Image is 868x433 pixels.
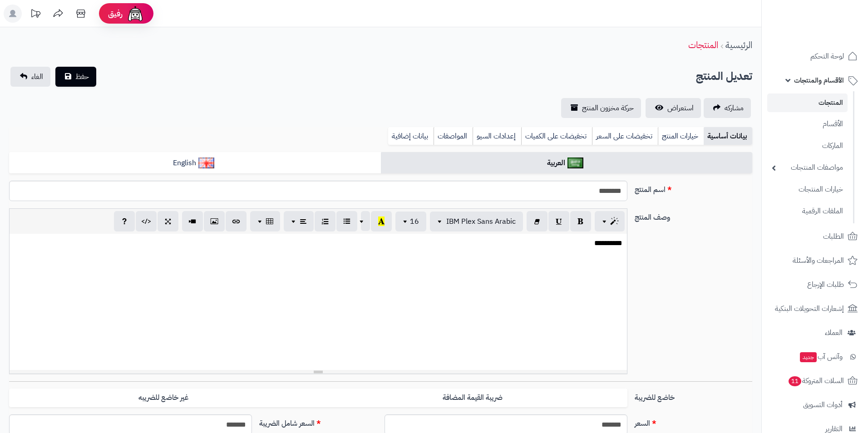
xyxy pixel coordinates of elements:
a: تخفيضات على السعر [592,127,658,145]
span: الأقسام والمنتجات [794,74,844,87]
a: مشاركه [704,98,751,118]
a: تخفيضات على الكميات [521,127,592,145]
button: IBM Plex Sans Arabic [430,212,523,231]
a: العربية [381,152,753,174]
a: لوحة التحكم [767,45,863,67]
a: طلبات الإرجاع [767,274,863,295]
label: غير خاضع للضريبه [9,389,318,407]
a: المنتجات [688,38,718,52]
a: بيانات إضافية [388,127,434,145]
a: مواصفات المنتجات [767,158,848,177]
span: المراجعات والأسئلة [793,254,844,267]
span: IBM Plex Sans Arabic [446,216,516,227]
span: حركة مخزون المنتج [582,103,634,113]
a: خيارات المنتجات [767,180,848,199]
a: الغاء [10,67,50,87]
span: لوحة التحكم [810,50,844,63]
a: وآتس آبجديد [767,346,863,368]
span: مشاركه [725,103,744,113]
a: الأقسام [767,114,848,134]
a: المواصفات [434,127,473,145]
a: العملاء [767,322,863,344]
span: طلبات الإرجاع [807,278,844,291]
span: جديد [800,352,817,362]
span: 16 [410,216,419,227]
h2: تعديل المنتج [696,67,752,86]
span: رفيق [108,8,123,19]
span: الغاء [31,71,43,82]
a: المراجعات والأسئلة [767,250,863,271]
span: استعراض [667,103,694,113]
a: المنتجات [767,93,848,112]
span: 11 [789,376,801,386]
span: حفظ [75,71,89,82]
img: logo-2.png [806,23,859,42]
img: English [198,157,214,168]
label: خاضع للضريبة [631,389,756,403]
a: السلات المتروكة11 [767,370,863,392]
span: إشعارات التحويلات البنكية [775,302,844,315]
a: الطلبات [767,226,863,247]
span: السلات المتروكة [788,374,844,387]
a: حركة مخزون المنتج [561,98,641,118]
a: تحديثات المنصة [24,5,47,25]
img: العربية [567,157,583,168]
label: اسم المنتج [631,181,756,195]
a: English [9,152,381,174]
label: السعر [631,414,756,429]
a: أدوات التسويق [767,394,863,416]
span: العملاء [825,326,843,339]
a: إشعارات التحويلات البنكية [767,298,863,320]
label: وصف المنتج [631,208,756,223]
button: 16 [395,212,426,231]
span: وآتس آب [799,350,843,363]
label: ضريبة القيمة المضافة [318,389,627,407]
a: الماركات [767,136,848,156]
a: خيارات المنتج [658,127,704,145]
a: الرئيسية [725,38,752,52]
a: إعدادات السيو [473,127,521,145]
span: أدوات التسويق [803,399,843,411]
a: بيانات أساسية [704,127,752,145]
label: السعر شامل الضريبة [256,414,381,429]
a: الملفات الرقمية [767,202,848,221]
img: ai-face.png [126,5,144,23]
span: الطلبات [823,230,844,243]
button: حفظ [55,67,96,87]
a: استعراض [646,98,701,118]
